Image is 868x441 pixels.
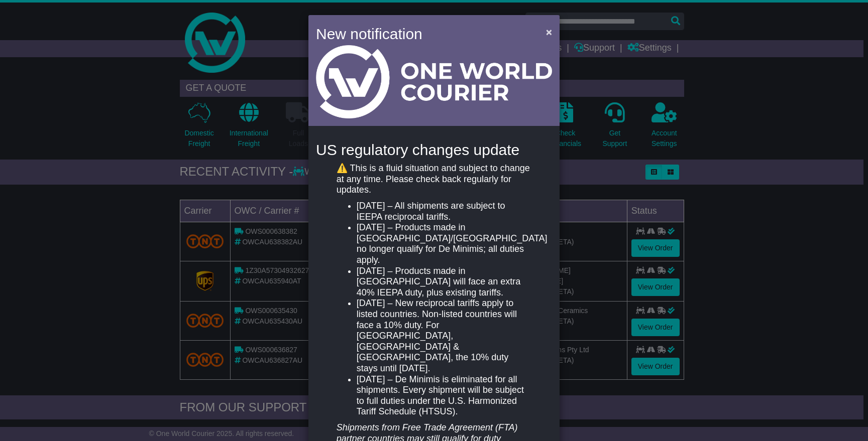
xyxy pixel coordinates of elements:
h4: New notification [316,23,531,45]
p: ⚠️ This is a fluid situation and subject to change at any time. Please check back regularly for u... [337,163,531,196]
li: [DATE] – Products made in [GEOGRAPHIC_DATA] will face an extra 40% IEEPA duty, plus existing tari... [357,266,531,299]
li: [DATE] – De Minimis is eliminated for all shipments. Every shipment will be subject to full dutie... [357,374,531,417]
li: [DATE] – Products made in [GEOGRAPHIC_DATA]/[GEOGRAPHIC_DATA] no longer qualify for De Minimis; a... [357,222,531,265]
span: × [546,26,552,38]
li: [DATE] – All shipments are subject to IEEPA reciprocal tariffs. [357,201,531,222]
img: Light [316,45,552,118]
button: Close [541,22,557,42]
h4: US regulatory changes update [316,141,552,158]
li: [DATE] – New reciprocal tariffs apply to listed countries. Non-listed countries will face a 10% d... [357,298,531,374]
